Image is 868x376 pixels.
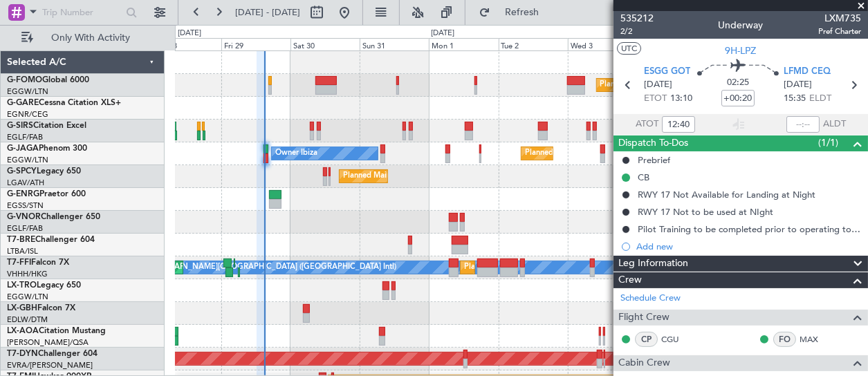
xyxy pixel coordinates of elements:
[525,143,743,164] div: Planned Maint [GEOGRAPHIC_DATA] ([GEOGRAPHIC_DATA])
[618,135,688,151] span: Dispatch To-Dos
[784,78,812,92] span: [DATE]
[7,223,43,234] a: EGLF/FAB
[7,327,39,335] span: LX-AOA
[275,143,317,164] div: Owner Ibiza
[620,11,654,26] span: 535212
[636,117,658,131] span: ATOT
[7,350,98,358] a: T7-DYNChallenger 604
[618,355,670,371] span: Cabin Crew
[7,337,89,348] a: [PERSON_NAME]/QSA
[42,2,122,23] input: Trip Number
[786,116,820,133] input: --:--
[7,86,48,97] a: EGGW/LTN
[7,178,44,188] a: LGAV/ATH
[7,281,37,290] span: LX-TRO
[644,78,672,92] span: [DATE]
[290,38,360,50] div: Sat 30
[638,223,861,235] div: Pilot Training to be completed prior to operating to LFMD
[7,350,38,358] span: T7-DYN
[617,42,641,55] button: UTC
[600,75,818,95] div: Planned Maint [GEOGRAPHIC_DATA] ([GEOGRAPHIC_DATA])
[7,304,37,312] span: LX-GBH
[636,241,861,252] div: Add new
[360,38,429,50] div: Sun 31
[464,257,695,278] div: Planned Maint [GEOGRAPHIC_DATA] ([GEOGRAPHIC_DATA] Intl)
[638,189,815,200] div: RWY 17 Not Available for Landing at Night
[7,200,44,211] a: EGSS/STN
[818,26,861,37] span: Pref Charter
[727,76,749,90] span: 02:25
[429,38,498,50] div: Mon 1
[800,333,831,346] a: MAX
[7,122,33,130] span: G-SIRS
[7,132,43,142] a: EGLF/FAB
[638,171,649,183] div: CB
[7,258,31,267] span: T7-FFI
[235,6,300,19] span: [DATE] - [DATE]
[818,135,838,150] span: (1/1)
[472,1,555,23] button: Refresh
[7,236,35,244] span: T7-BRE
[7,190,39,198] span: G-ENRG
[7,360,93,370] a: EVRA/[PERSON_NAME]
[823,117,846,131] span: ALDT
[7,144,87,153] a: G-JAGAPhenom 300
[7,109,48,120] a: EGNR/CEG
[7,281,81,290] a: LX-TROLegacy 650
[7,167,37,176] span: G-SPCY
[618,256,688,272] span: Leg Information
[7,76,89,84] a: G-FOMOGlobal 6000
[7,99,39,107] span: G-GARE
[784,92,806,106] span: 15:35
[635,332,658,347] div: CP
[620,292,681,305] a: Schedule Crew
[7,327,106,335] a: LX-AOACitation Mustang
[7,155,48,165] a: EGGW/LTN
[784,65,831,79] span: LFMD CEQ
[343,166,502,187] div: Planned Maint Athens ([PERSON_NAME] Intl)
[431,28,454,39] div: [DATE]
[661,333,692,346] a: CGU
[7,258,69,267] a: T7-FFIFalcon 7X
[644,65,690,79] span: ESGG GOT
[36,33,146,43] span: Only With Activity
[773,332,796,347] div: FO
[151,38,221,50] div: Thu 28
[155,257,396,278] div: [PERSON_NAME][GEOGRAPHIC_DATA] ([GEOGRAPHIC_DATA] Intl)
[15,27,150,49] button: Only With Activity
[644,92,667,106] span: ETOT
[7,99,121,107] a: G-GARECessna Citation XLS+
[221,38,290,50] div: Fri 29
[618,272,642,288] span: Crew
[7,304,75,312] a: LX-GBHFalcon 7X
[7,213,41,221] span: G-VNOR
[818,11,861,26] span: LXM735
[726,44,757,58] span: 9H-LPZ
[7,213,100,221] a: G-VNORChallenger 650
[499,38,568,50] div: Tue 2
[618,310,670,326] span: Flight Crew
[638,154,670,166] div: Prebrief
[7,292,48,302] a: EGGW/LTN
[493,8,551,17] span: Refresh
[7,76,42,84] span: G-FOMO
[7,246,38,256] a: LTBA/ISL
[7,236,95,244] a: T7-BREChallenger 604
[809,92,831,106] span: ELDT
[568,38,637,50] div: Wed 3
[719,19,764,33] div: Underway
[7,144,39,153] span: G-JAGA
[620,26,654,37] span: 2/2
[178,28,201,39] div: [DATE]
[638,206,773,218] div: RWY 17 Not to be used at NIght
[7,269,48,279] a: VHHH/HKG
[7,122,86,130] a: G-SIRSCitation Excel
[7,314,48,325] a: EDLW/DTM
[662,116,695,133] input: --:--
[670,92,692,106] span: 13:10
[7,167,81,176] a: G-SPCYLegacy 650
[7,190,86,198] a: G-ENRGPraetor 600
